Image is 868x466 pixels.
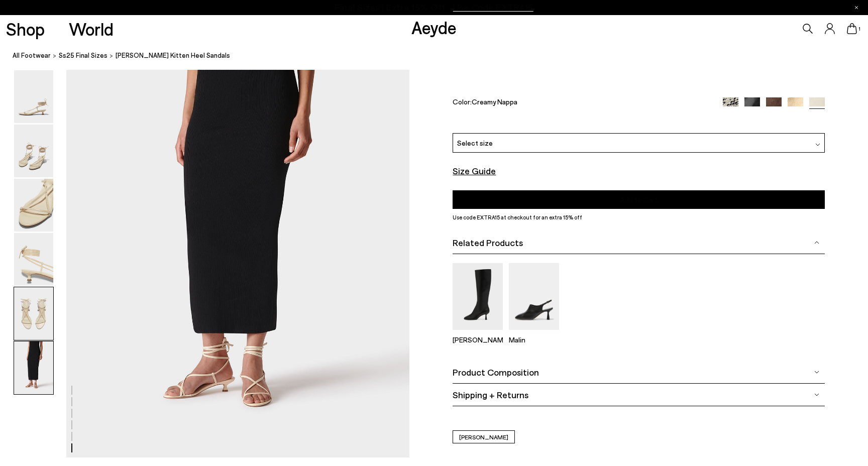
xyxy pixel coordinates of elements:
[411,17,457,38] a: Aeyde
[14,70,53,123] img: Paige Leather Kitten-Heel Sandals - Image 1
[453,2,533,13] font: Use Code EXTRA15
[335,2,446,13] font: Final Sizes | Extra 15% Off
[69,20,114,38] a: World
[509,323,559,344] a: Malin Slingback Mules Malin
[457,139,493,147] font: Select size
[453,367,539,378] font: Product Composition
[620,195,658,204] font: Add to Cart
[13,50,51,61] a: All Footwear
[6,20,45,38] a: Shop
[453,263,503,330] img: Catherine High Sock Boots
[14,233,53,286] img: Paige Leather Kitten-Heel Sandals - Image 4
[59,50,107,61] a: Ss25 Final Sizes
[847,23,857,34] a: 1
[453,165,496,178] button: Size Guide
[453,165,496,176] font: Size Guide
[814,370,819,375] img: svg%3E
[453,335,509,344] font: [PERSON_NAME]
[453,389,528,400] font: Shipping + Returns
[814,392,819,397] img: svg%3E
[472,98,517,106] font: Creamy Nappa
[453,430,515,443] a: [PERSON_NAME]
[509,335,525,344] font: Malin
[509,263,559,330] img: Malin Slingback Mules
[453,190,824,209] button: Add to Cart
[814,241,819,246] img: svg%3E
[6,18,45,39] font: Shop
[13,51,51,59] font: All Footwear
[14,287,53,340] img: Paige Leather Kitten-Heel Sandals - Image 5
[858,26,860,32] font: 1
[13,42,868,70] nav: breadcrumb
[453,237,523,248] font: Related Products
[453,3,533,12] span: Navigate to /collections/ss25-final-sizes
[69,18,114,39] font: World
[459,433,508,440] font: [PERSON_NAME]
[116,51,230,59] font: [PERSON_NAME] Kitten Heel Sandals
[59,51,107,59] font: Ss25 Final Sizes
[815,143,820,148] img: svg%3E
[14,125,53,177] img: Paige Leather Kitten-Heel Sandals - Image 2
[14,341,53,394] img: Paige Leather Kitten-Heel Sandals - Image 6
[453,323,503,344] a: Catherine High Sock Boots [PERSON_NAME]
[14,179,53,231] img: Paige Leather Kitten-Heel Sandals - Image 3
[453,214,582,220] font: Use code EXTRA15 at checkout for an extra 15% off
[453,98,472,106] font: Color:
